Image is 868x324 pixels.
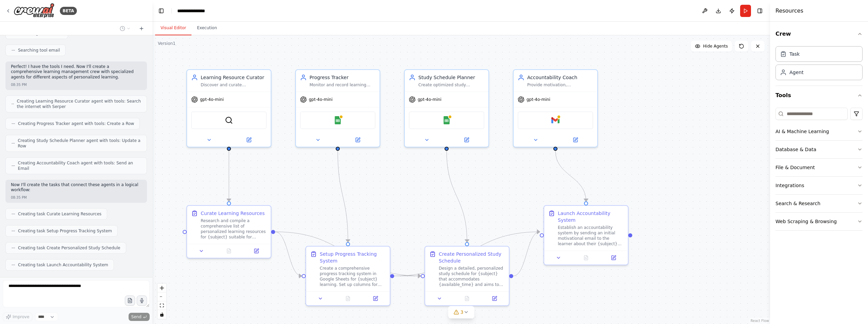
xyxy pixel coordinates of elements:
div: Establish an accountability system by sending an initial motivational email to the learner about ... [558,225,624,247]
button: Open in side panel [230,136,268,144]
button: Upload files [125,295,135,306]
div: Monitor and record learning progress for {subject}, tracking completion rates, time spent, achiev... [310,82,375,88]
div: Create a comprehensive progress tracking system in Google Sheets for {subject} learning. Set up c... [320,266,386,287]
p: Now I'll create the tasks that connect these agents in a logical workflow: [11,182,141,193]
div: Provide motivation, accountability, and support to help the learner stay committed to their {subj... [527,82,593,88]
div: BETA [60,7,77,15]
span: Creating Accountability Coach agent with tools: Send an Email [18,160,141,171]
button: fit view [157,301,166,310]
button: Open in side panel [338,136,377,144]
button: Open in side panel [556,136,595,144]
img: Google Sheets [334,116,342,124]
div: Curate Learning Resources [201,210,265,217]
button: zoom out [157,292,166,301]
span: Creating task Setup Progress Tracking System [18,228,112,234]
button: Open in side panel [245,247,268,255]
div: 08:35 PM [11,195,27,200]
div: Learning Resource Curator [201,74,267,81]
div: Create Personalized Study ScheduleDesign a detailed, personalized study schedule for {subject} th... [424,246,510,306]
div: Design a detailed, personalized study schedule for {subject} that accommodates {available_time} a... [439,266,505,287]
button: Execution [191,21,222,35]
div: Discover and curate personalized learning resources for {subject} based on the learner's {current... [201,82,267,88]
div: Task [789,51,800,57]
div: Search & Research [775,200,820,207]
div: Launch Accountability System [558,210,624,223]
g: Edge from 499c32e0-435e-4e50-bc36-a0213e279c60 to de6a15de-abd9-4f45-89bf-dd1deab25190 [513,229,540,280]
span: Creating task Create Personalized Study Schedule [18,245,120,251]
g: Edge from bd9926ec-5889-4d7a-85bd-fd4a3c334b38 to ae7ba625-4e9e-4d9e-ba77-8d0ca1302165 [334,151,351,242]
div: Crew [775,43,863,86]
div: Create Personalized Study Schedule [439,251,505,264]
span: Creating task Launch Accountability System [18,262,108,268]
button: No output available [215,247,244,255]
div: Accountability Coach [527,74,593,81]
button: Switch to previous chat [117,24,133,33]
button: Hide right sidebar [755,6,765,16]
div: Learning Resource CuratorDiscover and curate personalized learning resources for {subject} based ... [186,69,271,147]
span: 3 [461,309,464,316]
div: Database & Data [775,146,816,153]
div: Research and compile a comprehensive list of personalized learning resources for {subject} suitab... [201,218,267,240]
img: SerperDevTool [225,116,233,124]
button: Start a new chat [136,24,147,33]
button: Click to speak your automation idea [137,295,147,306]
div: Progress TrackerMonitor and record learning progress for {subject}, tracking completion rates, ti... [295,69,380,147]
nav: breadcrumb [177,7,211,14]
span: gpt-4o-mini [200,97,224,102]
button: Open in side panel [602,254,625,262]
button: No output available [334,294,363,303]
div: Integrations [775,182,804,189]
button: AI & Machine Learning [775,123,863,140]
a: React Flow attribution [751,319,769,323]
g: Edge from ae7ba625-4e9e-4d9e-ba77-8d0ca1302165 to de6a15de-abd9-4f45-89bf-dd1deab25190 [394,229,540,280]
div: Version 1 [158,41,176,46]
div: Setup Progress Tracking System [320,251,386,264]
div: 08:35 PM [11,82,27,87]
span: Improve [13,314,29,320]
button: Open in side panel [364,294,387,303]
div: Progress Tracker [310,74,375,81]
button: Hide left sidebar [156,6,166,16]
g: Edge from 05ad503b-706c-49d1-885a-e029834ee981 to 499c32e0-435e-4e50-bc36-a0213e279c60 [275,229,421,280]
div: Curate Learning ResourcesResearch and compile a comprehensive list of personalized learning resou... [186,205,271,258]
span: Creating Progress Tracker agent with tools: Create a Row [18,121,134,126]
g: Edge from 129aa87f-02fc-499e-ac78-7fe73387d617 to de6a15de-abd9-4f45-89bf-dd1deab25190 [552,151,589,201]
button: No output available [572,254,601,262]
button: Crew [775,24,863,43]
div: Tools [775,105,863,236]
span: Hide Agents [703,43,728,49]
button: Hide Agents [691,41,732,52]
img: Logo [14,3,54,18]
span: Creating Learning Resource Curator agent with tools: Search the internet with Serper [17,98,141,109]
div: Launch Accountability SystemEstablish an accountability system by sending an initial motivational... [544,205,629,265]
div: Setup Progress Tracking SystemCreate a comprehensive progress tracking system in Google Sheets fo... [305,246,390,306]
g: Edge from 05ad503b-706c-49d1-885a-e029834ee981 to ae7ba625-4e9e-4d9e-ba77-8d0ca1302165 [275,229,302,280]
span: gpt-4o-mini [309,97,333,102]
button: Open in side panel [447,136,486,144]
p: Perfect! I have the tools I need. Now I'll create a comprehensive learning management crew with s... [11,64,141,80]
img: Gmail [551,116,560,124]
h4: Resources [775,7,803,15]
button: Search & Research [775,195,863,212]
span: Creating Study Schedule Planner agent with tools: Update a Row [18,138,141,149]
div: Accountability CoachProvide motivation, accountability, and support to help the learner stay comm... [513,69,598,147]
button: toggle interactivity [157,310,166,319]
img: Google Sheets [443,116,451,124]
button: File & Document [775,159,863,176]
span: Searching tool email [18,48,60,53]
g: Edge from f18e7211-616b-4c9c-b632-6ba13c2160c1 to 05ad503b-706c-49d1-885a-e029834ee981 [226,151,232,201]
div: Agent [789,69,803,76]
span: gpt-4o-mini [527,97,550,102]
div: Web Scraping & Browsing [775,218,837,225]
button: zoom in [157,284,166,292]
div: Study Schedule Planner [418,74,484,81]
button: Improve [3,312,32,321]
g: Edge from 53a588e6-24e6-41c0-b6aa-1458b24a00b4 to 499c32e0-435e-4e50-bc36-a0213e279c60 [443,151,470,242]
div: AI & Machine Learning [775,128,829,135]
div: Study Schedule PlannerCreate optimized study schedules for {subject} based on the learner's {avai... [404,69,489,147]
div: Create optimized study schedules for {subject} based on the learner's {available_time}, {learning... [418,82,484,88]
span: Creating task Curate Learning Resources [18,211,101,217]
span: gpt-4o-mini [418,97,441,102]
button: Database & Data [775,141,863,158]
button: Open in side panel [483,294,506,303]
